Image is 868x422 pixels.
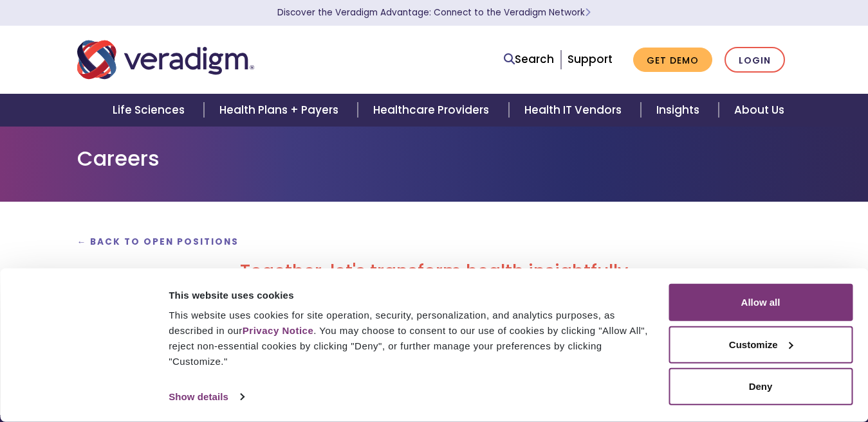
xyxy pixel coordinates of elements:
[97,94,204,127] a: Life Sciences
[585,6,591,19] span: Learn More
[504,51,554,68] a: Search
[169,387,243,407] a: Show details
[77,236,239,248] a: ← Back to Open Positions
[633,48,712,73] a: Get Demo
[669,284,853,321] button: Allow all
[169,308,654,369] div: This website uses cookies for site operation, security, personalization, and analytics purposes, ...
[358,94,508,127] a: Healthcare Providers
[77,146,791,171] h1: Careers
[243,325,313,336] a: Privacy Notice
[169,287,654,303] div: This website uses cookies
[77,261,791,283] h2: Together, let's transform health insightfully
[669,326,853,363] button: Customize
[641,94,719,127] a: Insights
[725,47,785,73] a: Login
[568,51,613,67] a: Support
[77,39,254,81] img: Veradigm logo
[277,6,591,19] a: Discover the Veradigm Advantage: Connect to the Veradigm NetworkLearn More
[204,94,358,127] a: Health Plans + Payers
[669,368,853,405] button: Deny
[719,94,800,127] a: About Us
[509,94,641,127] a: Health IT Vendors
